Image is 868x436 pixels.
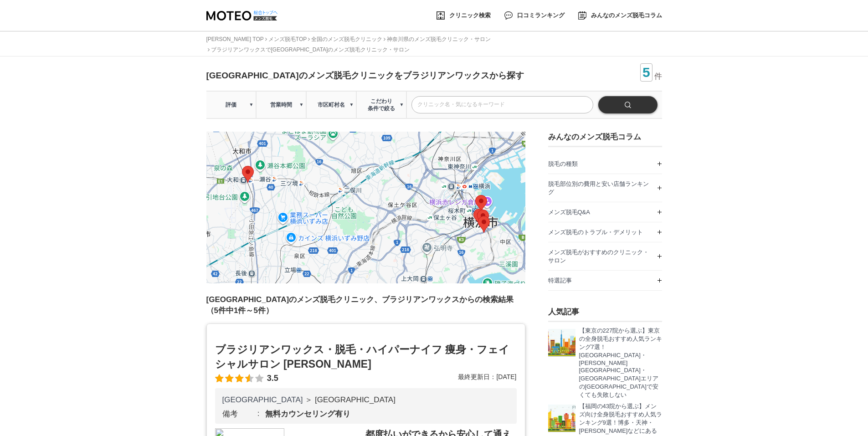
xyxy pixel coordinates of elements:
h3: みんなのメンズ脱毛コラム [548,132,662,142]
li: ブラジリアンワックスで[GEOGRAPHIC_DATA]のメンズ脱毛クリニック・サロン [208,46,410,54]
h1: [GEOGRAPHIC_DATA]のメンズ脱毛クリニックをブラジリアンワックスから探す [206,70,524,82]
img: 福岡のメンズ脱毛、おすすめはどこ？ [548,405,575,432]
input: クリニック名・気になるキーワード [411,96,594,113]
span: 市区町村名 [307,101,356,108]
img: みんなの脱毛コラム [578,11,586,20]
a: 神奈川県のメンズ脱毛クリニック・サロン [387,36,491,42]
img: logo [253,10,278,15]
h3: 人気記事 [548,307,662,322]
img: 脱毛 口コミランキング [504,11,513,19]
a: 口コミランキング [504,10,565,21]
span: みんなのメンズ脱毛コラム [591,12,662,18]
a: [PERSON_NAME] TOP [206,36,264,42]
h2: [GEOGRAPHIC_DATA]のメンズ脱毛クリニック、ブラジリアンワックスからの検索結果（5件中1件～5件） [206,294,525,316]
a: [GEOGRAPHIC_DATA] [222,395,303,404]
li: [GEOGRAPHIC_DATA] [315,395,395,405]
dt: 備考 [222,409,265,419]
span: 脱毛部位別の費用と安い店舗ランキング [548,180,649,195]
a: メンズ脱毛のトラブル・デメリット [548,222,662,242]
li: 全国のメンズ脱毛クリニック [308,35,382,44]
span: 口コミランキング [517,12,565,18]
span: 5 [641,64,652,81]
a: メンズ脱毛Q&A [548,202,662,222]
img: 東京のメンズ脱毛、おすすめはどこ？ [548,329,575,356]
span: メンズ脱毛がおすすめのクリニック・サロン [548,249,649,264]
a: クリニック検索 [437,10,491,21]
a: みんなのメンズ脱毛コラム [578,10,662,21]
span: 特選記事 [548,277,572,284]
span: メンズ脱毛Q&A [548,209,590,215]
b: 無料カウンセリング有り [265,410,350,418]
li: ＞ [305,395,313,405]
span: 件 [654,71,662,82]
span: 脱毛の種類 [548,160,578,167]
span: 3.5 [267,374,278,383]
img: MOTEO メンズ脱毛 [206,11,277,21]
span: 評価 [206,101,256,108]
p: 【東京の227院から選ぶ】東京の全身脱毛おすすめ人気ランキング7選！[GEOGRAPHIC_DATA]・[PERSON_NAME][GEOGRAPHIC_DATA]・[GEOGRAPHIC_DA... [579,327,662,399]
a: 脱毛の種類 [548,154,662,174]
a: 東京のメンズ脱毛、おすすめはどこ？ 【東京の227院から選ぶ】東京の全身脱毛おすすめ人気ランキング7選！[GEOGRAPHIC_DATA]・[PERSON_NAME][GEOGRAPHIC_DA... [548,329,662,399]
span: こだわり 条件で絞る [357,97,406,112]
a: メンズ脱毛がおすすめのクリニック・サロン [548,242,662,270]
a: 脱毛部位別の費用と安い店舗ランキング [548,174,662,202]
input: 検索 [598,96,657,113]
img: 脱毛 クリニック検索 [437,11,445,20]
span: 営業時間 [257,101,306,108]
a: メンズ脱毛TOP [268,36,307,42]
span: 最終更新日： [458,373,496,380]
div: [DATE] [458,373,516,384]
span: メンズ脱毛のトラブル・デメリット [548,229,643,236]
a: 特選記事 [548,271,662,290]
h2: ブラジリアンワックス・脱毛・ハイパーナイフ 痩身・フェイシャルサロン [PERSON_NAME] [215,342,517,371]
span: クリニック検索 [449,12,491,18]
